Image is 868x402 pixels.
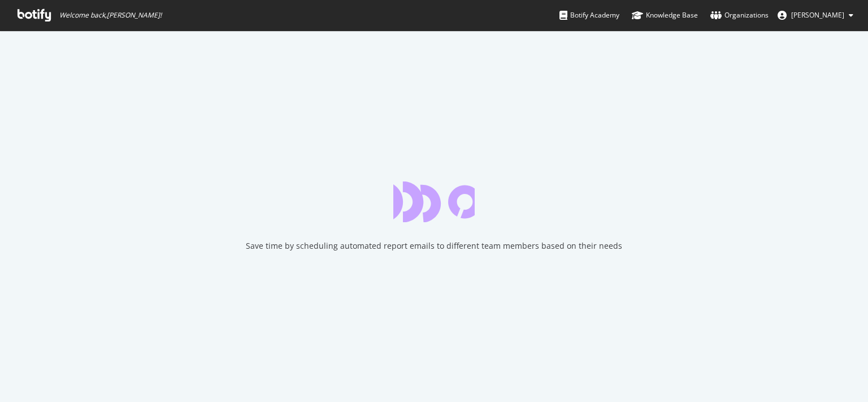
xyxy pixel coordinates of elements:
[769,6,862,24] button: [PERSON_NAME]
[246,240,622,252] div: Save time by scheduling automated report emails to different team members based on their needs
[632,10,698,21] div: Knowledge Base
[559,10,619,21] div: Botify Academy
[59,11,162,20] span: Welcome back, [PERSON_NAME] !
[393,181,475,222] div: animation
[791,10,844,20] span: Ravindra Shirsale
[710,10,769,21] div: Organizations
